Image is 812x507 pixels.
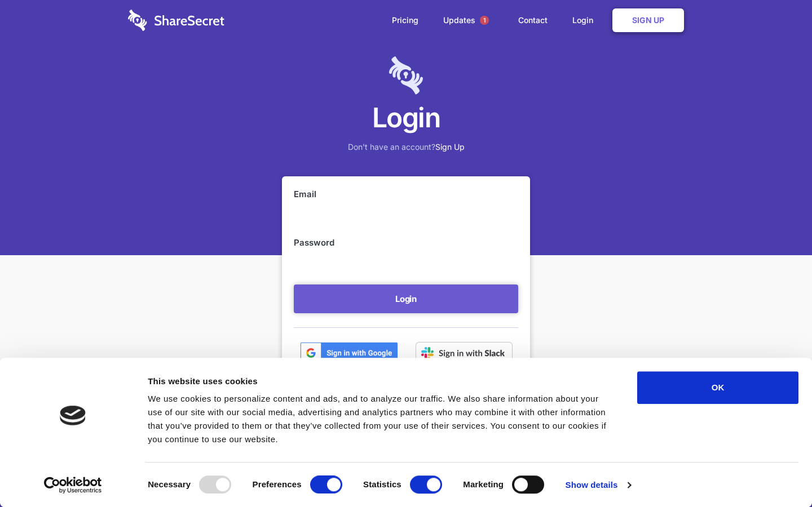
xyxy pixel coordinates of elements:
a: Sign Up [612,8,684,32]
label: Password [294,237,518,249]
strong: Necessary [148,479,191,489]
img: logo-wordmark-white-trans-d4663122ce5f474addd5e946df7df03e33cb6a1c49d2221995e7729f52c070b2.svg [128,10,224,31]
a: Sign Up [435,142,465,152]
span: 1 [480,16,489,25]
strong: Preferences [253,479,302,489]
button: Login [294,284,518,313]
img: logo [60,406,86,425]
img: logo-lt-purple-60x68@2x-c671a683ea72a1d466fb5d642181eefbee81c4e10ba9aed56c8e1d7e762e8086.png [389,56,423,95]
button: OK [637,371,798,404]
a: Login [561,3,610,38]
strong: Marketing [463,479,504,489]
a: Pricing [381,3,430,38]
a: Contact [507,3,559,38]
img: btn_google_signin_dark_normal_web@2x-02e5a4921c5dab0481f19210d7229f84a41d9f18e5bdafae021273015eeb... [300,342,398,364]
strong: Statistics [363,479,401,489]
a: Show details [566,477,631,493]
div: We use cookies to personalize content and ads, and to analyze our traffic. We also share informat... [148,392,612,446]
div: This website uses cookies [148,375,612,388]
a: Usercentrics Cookiebot - opens in a new window [24,477,122,493]
label: Email [294,188,518,201]
img: Sign in with Slack [416,342,513,364]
